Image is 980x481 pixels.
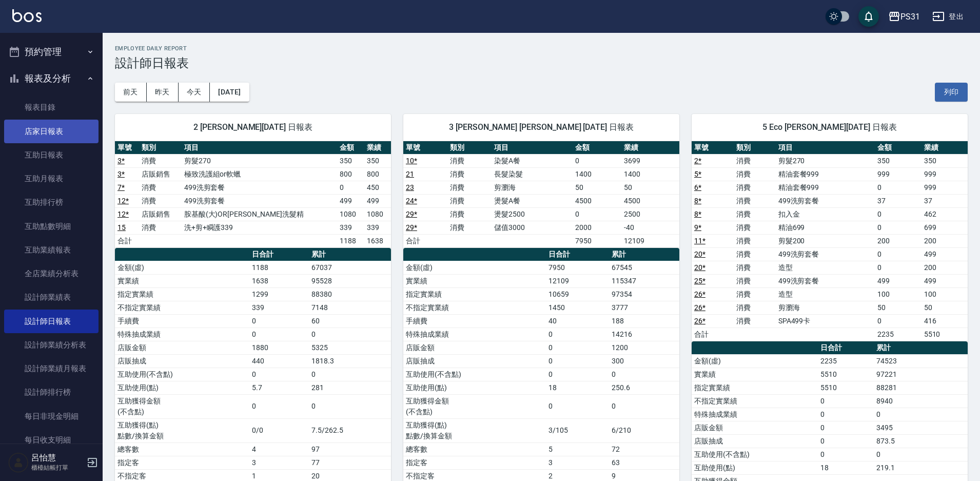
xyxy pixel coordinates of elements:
td: 店販抽成 [403,354,546,368]
button: 預約管理 [4,39,99,65]
button: PS31 [884,6,924,27]
th: 業績 [621,141,679,155]
td: 0 [309,328,391,341]
td: 造型 [776,261,875,274]
td: 消費 [447,181,492,194]
td: 互助獲得金額 (不含點) [403,394,546,418]
td: 消費 [447,167,492,181]
td: 0 [874,448,968,461]
a: 互助排行榜 [4,190,99,214]
td: 0 [875,207,921,221]
td: 金額(虛) [692,354,818,368]
td: 60 [309,314,391,328]
td: 50 [922,301,968,314]
td: 5.7 [249,381,309,394]
td: 999 [875,167,921,181]
td: 999 [922,167,968,181]
td: 0 [249,394,309,418]
td: 74523 [874,354,968,368]
th: 單號 [115,141,139,155]
th: 日合計 [249,248,309,261]
td: 88281 [874,381,968,394]
button: [DATE] [210,83,249,102]
td: 洗+剪+瞬護339 [182,221,338,234]
td: 499洗剪套餐 [776,247,875,261]
td: 416 [922,314,968,328]
th: 金額 [875,141,921,155]
td: 499 [364,194,391,207]
td: 0 [546,328,609,341]
td: 339 [337,221,364,234]
td: 金額(虛) [115,261,249,274]
td: 5510 [818,381,874,394]
td: 37 [922,194,968,207]
td: 4 [249,442,309,456]
td: 1080 [364,207,391,221]
td: 互助獲得(點) 點數/換算金額 [403,418,546,442]
td: 互助獲得金額 (不含點) [115,394,249,418]
td: 1818.3 [309,354,391,368]
td: 剪髮270 [182,154,338,167]
td: 7950 [546,261,609,274]
td: 合計 [692,328,734,341]
td: 1188 [249,261,309,274]
td: 消費 [734,207,776,221]
img: Person [8,452,29,473]
td: 97354 [609,287,679,301]
td: 消費 [734,221,776,234]
td: 1638 [249,274,309,287]
td: 1400 [573,167,621,181]
td: 0 [546,368,609,381]
td: 0 [573,154,621,167]
button: 前天 [115,83,147,102]
td: 339 [249,301,309,314]
td: 手續費 [115,314,249,328]
td: 200 [875,234,921,247]
td: 8940 [874,394,968,408]
td: 188 [609,314,679,328]
td: 462 [922,207,968,221]
td: 精油699 [776,221,875,234]
th: 單號 [403,141,447,155]
td: 實業績 [403,274,546,287]
td: 消費 [447,207,492,221]
td: 店販銷售 [139,207,181,221]
td: 18 [546,381,609,394]
h3: 設計師日報表 [115,56,968,70]
td: 14216 [609,328,679,341]
td: 499 [922,274,968,287]
td: 1080 [337,207,364,221]
a: 全店業績分析表 [4,262,99,285]
td: 特殊抽成業績 [403,328,546,341]
td: 3 [546,456,609,469]
td: 0 [875,314,921,328]
td: 12109 [621,234,679,247]
td: 1299 [249,287,309,301]
td: 不指定實業績 [115,301,249,314]
th: 累計 [309,248,391,261]
th: 日合計 [546,248,609,261]
table: a dense table [403,141,679,248]
td: 350 [922,154,968,167]
td: 37 [875,194,921,207]
td: 店販抽成 [115,354,249,368]
td: 0 [609,368,679,381]
th: 類別 [734,141,776,155]
td: 5510 [922,328,968,341]
td: 0 [309,394,391,418]
td: 0 [818,408,874,421]
td: 剪瀏海 [492,181,573,194]
button: 今天 [179,83,210,102]
button: 登出 [928,7,968,26]
td: 消費 [734,314,776,328]
td: 281 [309,381,391,394]
td: 儲值3000 [492,221,573,234]
td: 999 [922,181,968,194]
td: 長髮染髮 [492,167,573,181]
td: 4500 [621,194,679,207]
td: 剪瀏海 [776,301,875,314]
td: 18 [818,461,874,474]
td: 50 [621,181,679,194]
td: 1880 [249,341,309,354]
td: 消費 [734,247,776,261]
